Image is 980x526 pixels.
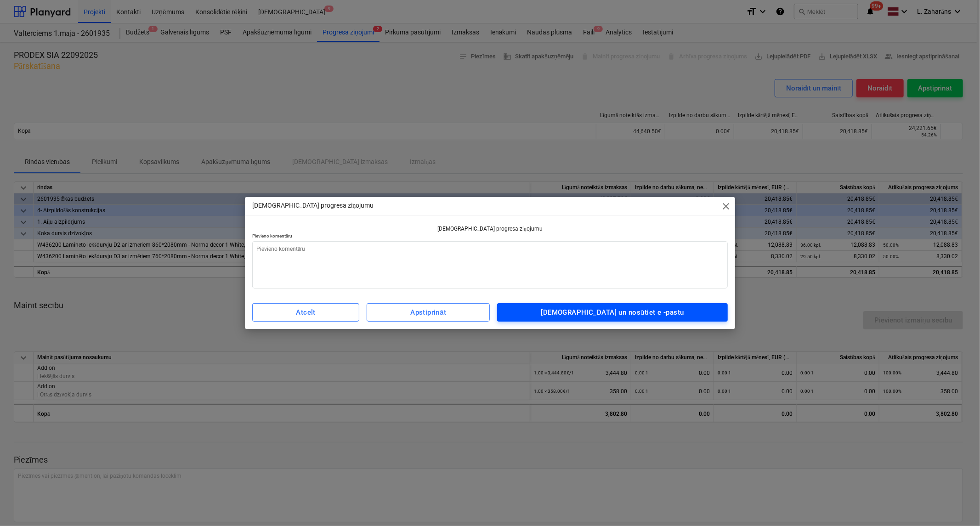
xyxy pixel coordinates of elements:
[252,225,728,233] p: [DEMOGRAPHIC_DATA] progresa ziņojumu
[720,201,731,212] span: close
[296,306,316,318] div: Atcelt
[497,303,727,322] button: [DEMOGRAPHIC_DATA] un nosūtiet e -pastu
[410,306,446,318] div: Apstiprināt
[252,303,359,322] button: Atcelt
[252,233,728,241] p: Pievieno komentāru
[934,482,980,526] iframe: Chat Widget
[541,306,684,318] div: [DEMOGRAPHIC_DATA] un nosūtiet e -pastu
[367,303,490,322] button: Apstiprināt
[252,201,374,210] p: [DEMOGRAPHIC_DATA] progresa ziņojumu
